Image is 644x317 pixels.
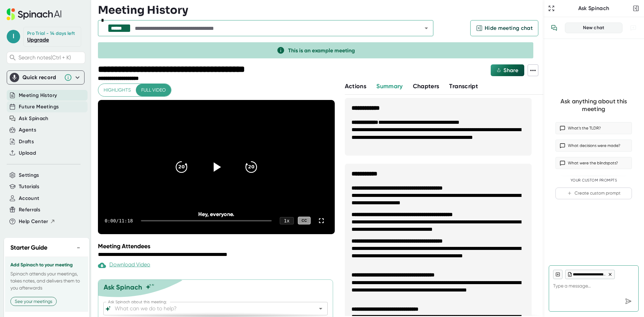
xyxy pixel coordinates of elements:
a: Upgrade [27,37,49,43]
p: Spinach attends your meetings, takes notes, and delivers them to you afterwards [10,270,83,292]
div: Pro Trial - 14 days left [27,31,75,37]
span: Share [503,67,518,73]
button: What were the blindspots? [555,157,632,169]
button: Full video [136,84,171,96]
span: Highlights [104,86,131,94]
button: Expand to Ask Spinach page [547,4,556,13]
div: 0:00 / 11:18 [105,218,133,223]
button: Meeting History [19,92,57,99]
span: Actions [345,83,366,90]
div: Quick record [22,74,61,81]
button: What’s the TLDR? [555,122,632,134]
button: See your meetings [10,297,57,306]
button: Agents [19,126,36,134]
button: Drafts [19,138,34,146]
span: Chapters [413,83,439,90]
button: Summary [376,82,402,91]
button: Highlights [98,84,136,96]
h2: Starter Guide [10,243,47,252]
button: What decisions were made? [555,140,632,152]
h3: Add Spinach to your meeting [10,262,83,268]
button: Open [316,304,325,313]
span: Hide meeting chat [485,24,533,32]
div: Hey, everyone. [122,211,311,217]
button: Help Center [19,218,55,225]
div: Ask Spinach [104,283,142,291]
div: Send message [622,295,634,307]
button: Referrals [19,206,40,214]
span: Full video [141,86,166,94]
button: Future Meetings [19,103,59,111]
button: Close conversation sidebar [631,4,641,13]
div: CC [298,217,311,224]
div: Meeting Attendees [98,243,336,250]
button: Transcript [449,82,478,91]
div: New chat [569,25,618,31]
button: View conversation history [547,21,561,35]
span: This is an example meeting [288,47,355,54]
span: Search notes (Ctrl + K) [18,54,83,61]
input: What can we do to help? [113,304,306,313]
button: Create custom prompt [555,188,632,199]
button: Actions [345,82,366,91]
button: Chapters [413,82,439,91]
div: Ask Spinach [556,5,631,12]
button: − [74,243,83,253]
span: l [7,30,20,43]
button: Share [491,64,524,76]
span: Transcript [449,83,478,90]
button: Open [422,23,431,33]
button: Account [19,195,39,202]
button: Tutorials [19,183,39,191]
span: Summary [376,83,402,90]
span: Help Center [19,218,48,225]
button: Settings [19,171,39,179]
div: 1 x [280,217,294,224]
div: Paid feature [98,261,150,269]
div: Quick record [10,71,82,84]
button: Upload [19,149,36,157]
h3: Meeting History [98,4,188,16]
button: Hide meeting chat [470,20,538,36]
div: Your Custom Prompts [555,178,632,183]
button: Ask Spinach [19,115,49,122]
div: Ask anything about this meeting [555,98,632,113]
